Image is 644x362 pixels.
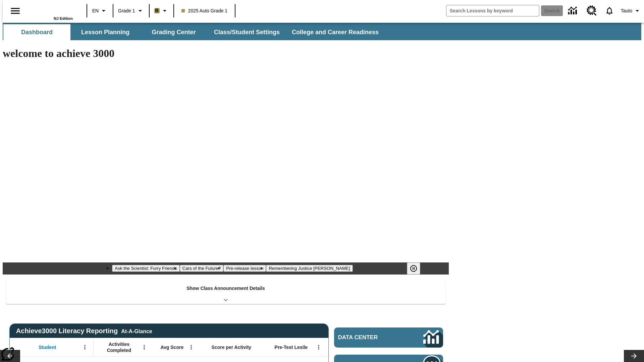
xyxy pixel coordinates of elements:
[3,24,70,40] button: Dashboard
[446,5,539,16] input: search field
[29,2,73,20] div: Home
[407,262,420,275] button: Pause
[152,5,171,17] button: Boost Class color is light brown. Change class color
[54,16,73,20] span: NJ Edition
[139,342,149,352] button: Open Menu
[92,7,99,14] span: EN
[275,344,308,350] span: Pre-Test Lexile
[89,5,111,17] button: Language: EN, Select a language
[601,2,618,19] a: Notifications
[97,341,141,353] span: Activities Completed
[80,342,90,352] button: Open Menu
[286,24,384,40] button: College and Career Readiness
[583,2,601,20] a: Resource Center, Will open in new tab
[6,281,445,304] div: Show Class Announcement Details
[186,342,196,352] button: Open Menu
[180,265,224,272] button: Slide 2 Cars of the Future?
[115,5,147,17] button: Grade: Grade 1, Select a grade
[334,327,443,348] a: Data Center
[266,265,353,272] button: Slide 4 Remembering Justice O'Connor
[621,7,632,14] span: Tauto
[160,344,183,350] span: Avg Score
[155,6,159,15] span: B
[72,24,139,40] button: Lesson Planning
[3,24,385,40] div: SubNavbar
[29,3,73,16] a: Home
[112,265,179,272] button: Slide 1 Ask the Scientist: Furry Friends
[338,334,401,341] span: Data Center
[186,285,265,292] p: Show Class Announcement Details
[618,5,644,17] button: Profile/Settings
[118,7,135,14] span: Grade 1
[209,24,285,40] button: Class/Student Settings
[3,23,641,40] div: SubNavbar
[5,1,25,21] button: Open side menu
[212,344,252,350] span: Score per Activity
[181,7,228,14] span: 2025 Auto Grade 1
[3,47,449,60] h1: welcome to achieve 3000
[407,262,427,275] div: Pause
[16,327,152,335] span: Achieve3000 Literacy Reporting
[39,344,56,350] span: Student
[140,24,207,40] button: Grading Center
[314,342,324,352] button: Open Menu
[223,265,266,272] button: Slide 3 Pre-release lesson
[564,2,583,20] a: Data Center
[121,327,152,335] div: At-A-Glance
[624,350,644,362] button: Lesson carousel, Next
